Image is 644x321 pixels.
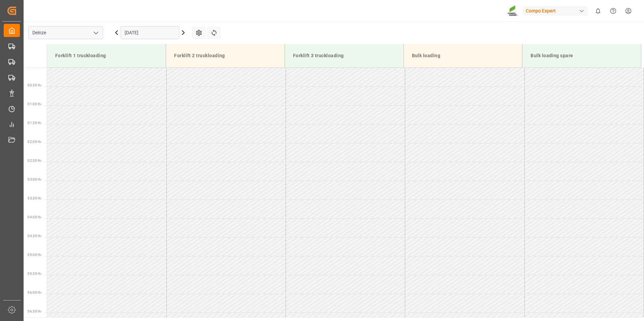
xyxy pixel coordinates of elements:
[409,49,517,62] div: Bulk loading
[28,102,41,106] span: 01:00 Hr
[28,234,41,238] span: 04:30 Hr
[28,83,41,87] span: 00:30 Hr
[28,272,41,276] span: 05:30 Hr
[606,3,621,19] button: Help Center
[28,178,41,181] span: 03:00 Hr
[508,5,518,17] img: Screenshot%202023-09-29%20at%2010.02.21.png_1712312052.png
[28,253,41,257] span: 05:00 Hr
[91,28,101,38] button: open menu
[28,291,41,294] span: 06:00 Hr
[523,4,590,17] button: Compo Expert
[53,49,160,62] div: Forklift 1 truckloading
[28,310,41,313] span: 06:30 Hr
[28,121,41,125] span: 01:30 Hr
[28,140,41,144] span: 02:00 Hr
[171,49,279,62] div: Forklift 2 truckloading
[523,6,588,16] div: Compo Expert
[590,3,606,19] button: show 0 new notifications
[290,49,398,62] div: Forklift 3 truckloading
[28,159,41,163] span: 02:30 Hr
[28,26,103,39] input: Type to search/select
[528,49,636,62] div: Bulk loading spare
[121,26,179,39] input: DD.MM.YYYY
[28,197,41,200] span: 03:30 Hr
[28,215,41,219] span: 04:00 Hr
